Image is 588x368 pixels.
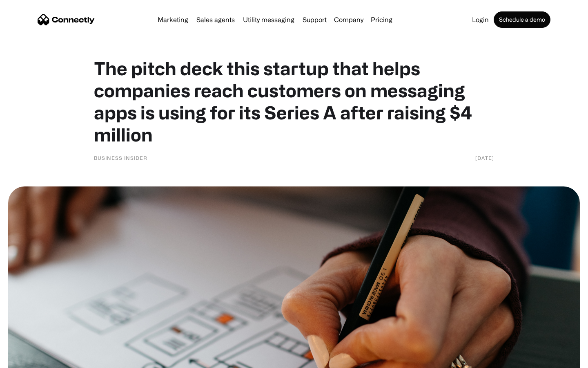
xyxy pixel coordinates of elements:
[16,354,49,365] ul: Language list
[494,11,550,28] a: Schedule a demo
[94,154,147,162] div: Business Insider
[193,16,238,23] a: Sales agents
[154,16,192,23] a: Marketing
[475,154,494,162] div: [DATE]
[334,14,363,25] div: Company
[299,16,330,23] a: Support
[240,16,298,23] a: Utility messaging
[367,16,396,23] a: Pricing
[469,16,492,23] a: Login
[94,57,494,146] h1: The pitch deck this startup that helps companies reach customers on messaging apps is using for i...
[8,354,49,365] aside: Language selected: English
